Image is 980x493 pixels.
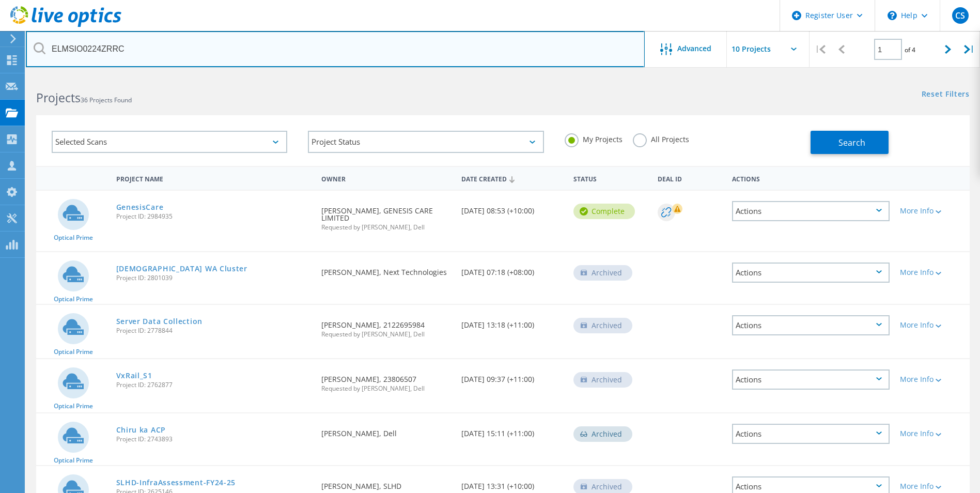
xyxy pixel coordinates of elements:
div: Complete [573,204,635,219]
span: Advanced [677,45,711,52]
div: Status [568,168,652,188]
a: Server Data Collection [116,318,203,325]
div: | [959,31,980,68]
div: [DATE] 07:18 (+08:00) [456,252,568,286]
span: Project ID: 2801039 [116,275,312,281]
div: [PERSON_NAME], 2122695984 [316,305,456,348]
div: Actions [727,168,895,188]
div: Archived [573,372,632,388]
span: Project ID: 2762877 [116,382,312,388]
div: Archived [573,318,632,333]
div: [DATE] 15:11 (+11:00) [456,413,568,448]
div: More Info [900,430,965,437]
div: Deal Id [652,168,727,188]
div: Actions [732,263,890,283]
a: [DEMOGRAPHIC_DATA] WA Cluster [116,265,247,272]
div: More Info [900,269,965,276]
div: [PERSON_NAME], Next Technologies [316,252,456,286]
div: [DATE] 08:53 (+10:00) [456,191,568,225]
span: Project ID: 2984935 [116,213,312,220]
div: Actions [732,201,890,221]
div: Actions [732,424,890,444]
div: More Info [900,207,965,214]
span: CS [955,11,965,20]
span: Optical Prime [54,296,93,302]
span: Search [838,137,865,148]
label: All Projects [633,133,689,143]
div: [PERSON_NAME], Dell [316,413,456,448]
label: My Projects [565,133,623,143]
div: Date Created [456,168,568,188]
span: Project ID: 2778844 [116,328,312,334]
b: Projects [36,89,81,106]
div: Project Status [308,131,543,153]
div: More Info [900,483,965,490]
span: Optical Prime [54,349,93,355]
div: Selected Scans [52,131,287,153]
div: More Info [900,376,965,383]
span: 36 Projects Found [81,96,132,104]
div: [DATE] 13:18 (+11:00) [456,305,568,339]
div: [PERSON_NAME], 23806507 [316,359,456,402]
a: SLHD-InfraAssessment-FY24-25 [116,479,236,486]
div: Archived [573,265,632,281]
div: More Info [900,321,965,329]
span: Requested by [PERSON_NAME], Dell [321,331,451,337]
a: VxRail_S1 [116,372,152,379]
span: Requested by [PERSON_NAME], Dell [321,386,451,392]
div: Actions [732,315,890,335]
a: Live Optics Dashboard [10,22,121,29]
svg: \n [888,11,897,20]
div: Owner [316,168,456,188]
span: Optical Prime [54,235,93,241]
button: Search [811,131,889,154]
span: of 4 [905,45,915,54]
a: Reset Filters [922,90,970,99]
a: GenesisCare [116,204,164,211]
span: Project ID: 2743893 [116,436,312,442]
input: Search projects by name, owner, ID, company, etc [26,31,645,67]
div: Actions [732,369,890,390]
a: Chiru ka ACP [116,426,166,434]
div: [PERSON_NAME], GENESIS CARE LIMITED [316,191,456,241]
div: Archived [573,426,632,442]
div: | [810,31,831,68]
span: Optical Prime [54,457,93,464]
div: [DATE] 09:37 (+11:00) [456,359,568,393]
div: Project Name [111,168,317,188]
span: Requested by [PERSON_NAME], Dell [321,224,451,230]
span: Optical Prime [54,403,93,409]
